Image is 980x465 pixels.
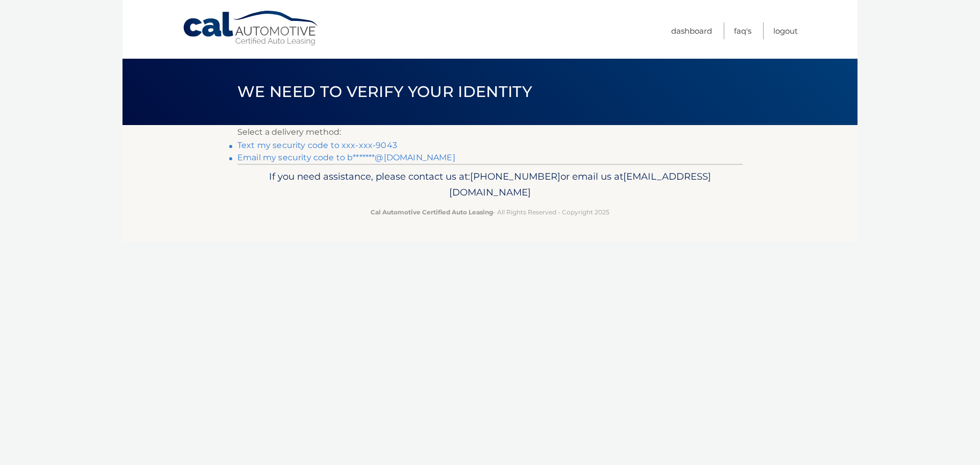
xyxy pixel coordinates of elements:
a: Text my security code to xxx-xxx-9043 [237,140,397,150]
span: [PHONE_NUMBER] [470,170,560,182]
a: Logout [773,22,798,39]
a: Email my security code to b*******@[DOMAIN_NAME] [237,153,455,162]
span: We need to verify your identity [237,82,532,101]
a: Cal Automotive [182,10,320,46]
strong: Cal Automotive Certified Auto Leasing [371,208,493,216]
a: Dashboard [671,22,712,39]
p: - All Rights Reserved - Copyright 2025 [244,207,736,217]
a: FAQ's [734,22,751,39]
p: Select a delivery method: [237,125,743,139]
p: If you need assistance, please contact us at: or email us at [244,168,736,201]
